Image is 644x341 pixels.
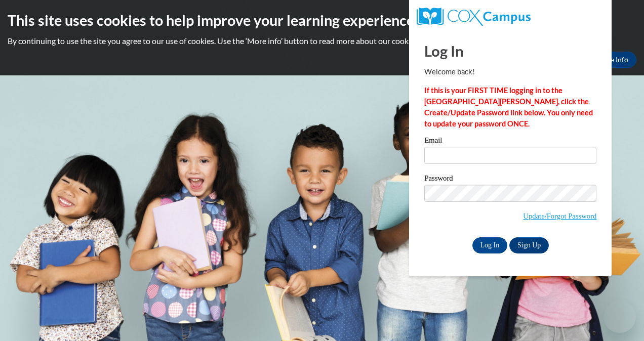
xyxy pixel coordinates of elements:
p: By continuing to use the site you agree to our use of cookies. Use the ‘More info’ button to read... [8,35,636,47]
a: Update/Forgot Password [523,212,596,220]
label: Password [424,175,596,185]
iframe: Close message [533,276,553,296]
input: Log In [472,237,508,253]
a: Sign Up [509,237,549,253]
iframe: Button to launch messaging window [603,301,636,333]
strong: If this is your FIRST TIME logging in to the [GEOGRAPHIC_DATA][PERSON_NAME], click the Create/Upd... [424,86,593,128]
label: Email [424,137,596,147]
h2: This site uses cookies to help improve your learning experience. [8,10,636,30]
a: More Info [589,52,636,68]
h1: Log In [424,40,596,61]
p: Welcome back! [424,66,596,77]
img: COX Campus [417,8,530,26]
